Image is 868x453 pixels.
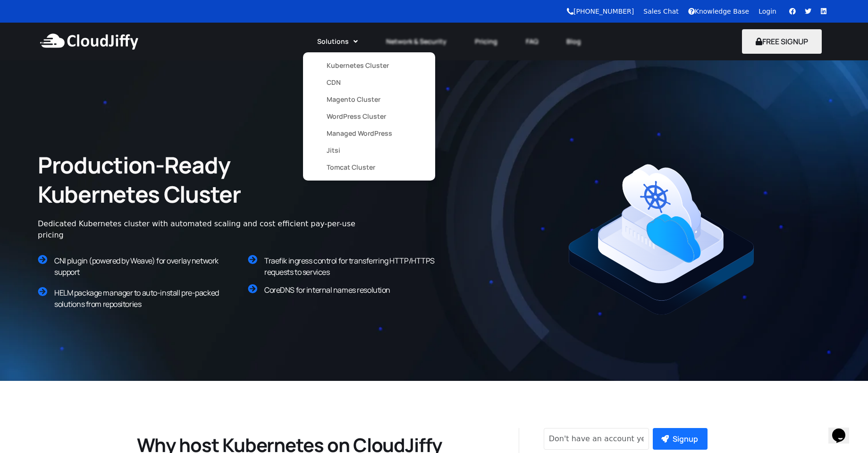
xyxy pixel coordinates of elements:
a: Pricing [461,31,512,52]
a: Sales Chat [643,8,678,15]
a: CDN [327,74,412,91]
a: Network & Security [372,31,461,52]
a: Kubernetes Cluster [327,57,412,74]
a: FAQ [512,31,552,52]
img: kubernetes-01.svg [567,163,756,316]
button: FREE SIGNUP [742,29,822,54]
div: Dedicated Kubernetes cluster with automated scaling and cost efficient pay-per-use pricing [38,218,368,241]
span: HELM package manager to auto-install pre-packed solutions from repositories [54,288,219,309]
span: CNI plugin (powered by Weave) for overlay network support [54,255,219,277]
button: Signup [653,428,708,450]
a: Managed WordPress [327,125,412,142]
iframe: chat widget [828,415,859,444]
a: Magento Cluster [327,91,412,108]
a: Login [758,8,776,15]
input: Don't have an account yet? [544,428,649,450]
span: CoreDNS for internal names resolution [264,285,390,295]
a: Solutions [303,31,372,52]
a: Blog [552,31,595,52]
h2: Production-Ready Kubernetes Cluster [38,150,321,209]
a: Tomcat Cluster [327,159,412,176]
a: WordPress Cluster [327,108,412,125]
a: FREE SIGNUP [742,36,822,47]
span: Traefik ingress control for transferring HTTP/HTTPS requests to services [264,255,435,277]
a: [PHONE_NUMBER] [567,8,634,15]
a: Knowledge Base [688,8,750,15]
a: Jitsi [327,142,412,159]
